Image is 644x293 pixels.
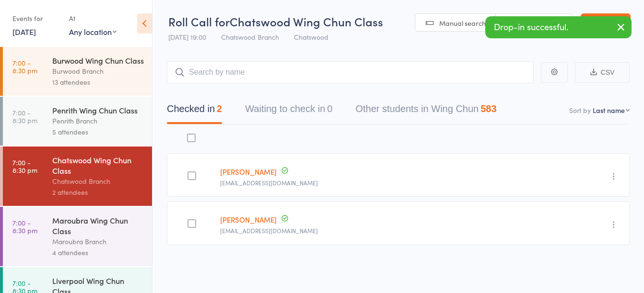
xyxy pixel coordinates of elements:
div: 583 [480,103,496,114]
div: Penrith Wing Chun Class [52,105,144,115]
button: Checked in2 [167,99,222,124]
span: Chatswood Branch [221,32,279,42]
div: 2 attendees [52,187,144,198]
div: At [69,11,117,26]
a: Exit roll call [581,13,631,33]
time: 7:00 - 8:30 pm [12,59,37,74]
span: Chatswood [294,32,328,42]
a: [PERSON_NAME] [220,214,277,225]
time: 7:00 - 8:30 pm [12,109,37,124]
span: Chatswood Wing Chun Class [230,13,383,29]
div: Maroubra Wing Chun Class [52,215,144,236]
div: Penrith Branch [52,115,144,126]
button: Waiting to check in0 [245,99,332,124]
span: Manual search [439,18,486,28]
div: Events for [12,11,59,26]
a: 7:00 -8:30 pmBurwood Wing Chun ClassBurwood Branch13 attendees [3,47,152,96]
div: Any location [69,26,117,37]
button: Other students in Wing Chun583 [355,99,496,124]
div: 0 [327,103,332,114]
a: 7:00 -8:30 pmPenrith Wing Chun ClassPenrith Branch5 attendees [3,97,152,146]
a: [PERSON_NAME] [220,167,277,177]
div: 2 [217,103,222,114]
button: CSV [575,62,630,83]
div: Drop-in successful. [485,16,632,38]
label: Sort by [569,105,591,115]
span: Roll Call for [168,13,230,29]
time: 7:00 - 8:30 pm [12,158,37,174]
div: Chatswood Branch [52,176,144,187]
input: Search by name [167,61,534,83]
div: 4 attendees [52,247,144,258]
a: 7:00 -8:30 pmChatswood Wing Chun ClassChatswood Branch2 attendees [3,146,152,206]
a: 7:00 -8:30 pmMaroubra Wing Chun ClassMaroubra Branch4 attendees [3,207,152,266]
span: [DATE] 19:00 [168,32,206,42]
div: Maroubra Branch [52,236,144,247]
div: Burwood Branch [52,66,144,77]
div: 13 attendees [52,77,144,88]
small: jeffreyclam46@gmail.com [220,227,523,234]
time: 7:00 - 8:30 pm [12,219,37,234]
div: Burwood Wing Chun Class [52,55,144,66]
small: pob2113@outlook.com [220,180,523,186]
div: Last name [593,105,625,115]
div: Chatswood Wing Chun Class [52,155,144,176]
a: [DATE] [12,26,36,37]
div: 5 attendees [52,126,144,137]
